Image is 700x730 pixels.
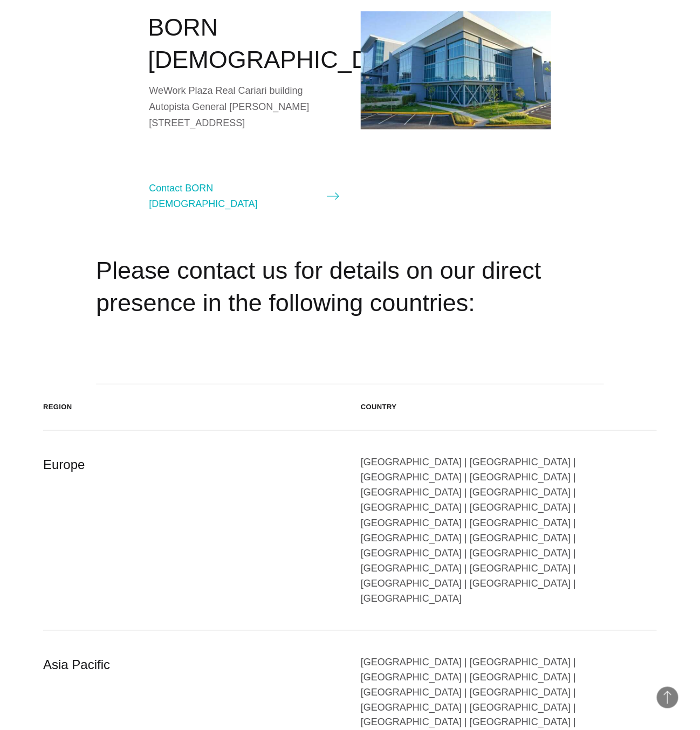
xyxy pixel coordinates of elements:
[43,454,339,607] div: Europe
[149,181,339,211] a: Contact BORN [DEMOGRAPHIC_DATA]
[657,687,678,708] button: Back to Top
[43,402,339,412] div: Region
[361,402,657,412] div: Country
[96,254,604,320] h2: Please contact us for details on our direct presence in the following countries:
[148,11,339,77] h2: BORN [DEMOGRAPHIC_DATA]
[149,82,339,131] div: WeWork Plaza Real Cariari building Autopista General [PERSON_NAME] [STREET_ADDRESS]
[361,454,657,607] div: [GEOGRAPHIC_DATA] | [GEOGRAPHIC_DATA] | [GEOGRAPHIC_DATA] | [GEOGRAPHIC_DATA] | [GEOGRAPHIC_DATA]...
